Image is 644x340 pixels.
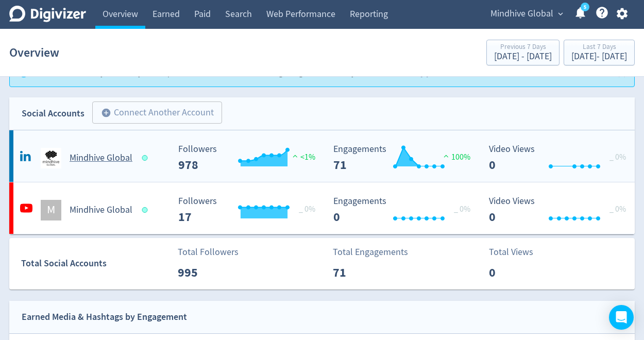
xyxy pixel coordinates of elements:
a: 5 [581,3,589,11]
text: 5 [584,4,586,11]
div: Previous 7 Days [494,43,552,52]
span: <1% [290,152,315,162]
div: Open Intercom Messenger [609,305,634,330]
span: Data last synced: 27 Aug 2025, 1:01am (AEST) [142,207,151,213]
div: [DATE] - [DATE] [571,52,627,61]
button: Mindhive Global [487,6,566,22]
div: Social Accounts [22,106,84,121]
div: Last 7 Days [571,43,627,52]
button: Last 7 Days[DATE]- [DATE] [564,40,635,65]
span: Data last synced: 27 Aug 2025, 4:01am (AEST) [142,155,151,161]
p: 0 [489,263,548,282]
h5: Mindhive Global [70,204,132,216]
h5: Mindhive Global [70,152,132,164]
span: Mindhive Global [490,6,553,22]
button: Connect Another Account [92,101,222,124]
p: 71 [333,263,392,282]
span: _ 0% [609,152,626,162]
div: M [41,200,61,220]
div: [DATE] - [DATE] [494,52,552,61]
span: _ 0% [609,204,626,214]
svg: Engagements 0 [328,196,483,224]
div: Earned Media & Hashtags by Engagement [22,310,187,325]
p: 995 [178,263,237,282]
a: Mindhive Global undefinedMindhive Global Followers --- Followers 978 <1% Engagements 71 Engagemen... [9,130,635,182]
p: Total Engagements [333,245,408,259]
button: Previous 7 Days[DATE] - [DATE] [486,40,560,65]
span: add_circle [101,108,111,118]
span: _ 0% [299,204,315,214]
p: Total Followers [178,245,239,259]
svg: Video Views 0 [484,144,638,172]
img: Mindhive Global undefined [41,148,61,168]
h1: Overview [9,36,59,69]
span: _ 0% [454,204,470,214]
svg: Video Views 0 [484,196,638,224]
a: MMindhive Global Followers --- _ 0% Followers 17 Engagements 0 Engagements 0 _ 0% Video Views 0 V... [9,182,635,234]
svg: Followers --- [173,196,328,224]
div: Total Social Accounts [21,256,171,271]
span: 100% [441,152,470,162]
p: Total Views [489,245,548,259]
a: Connect Another Account [84,103,222,124]
svg: Followers --- [173,144,328,172]
span: expand_more [556,9,565,19]
svg: Engagements 71 [328,144,483,172]
img: positive-performance.svg [290,152,300,160]
img: positive-performance.svg [441,152,451,160]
